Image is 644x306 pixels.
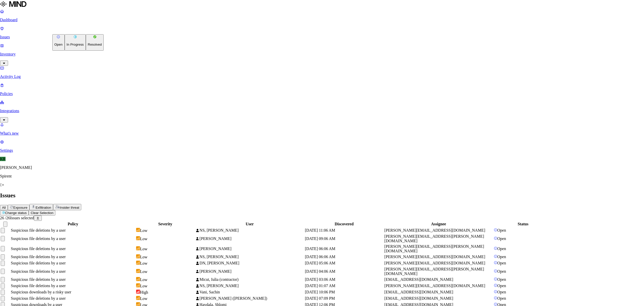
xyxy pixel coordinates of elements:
[52,34,104,51] div: Change status
[93,35,97,39] img: status-resolved.svg
[88,43,102,46] p: Resolved
[73,35,77,39] img: status-in-progress.svg
[54,43,63,46] p: Open
[67,43,84,46] p: In Progress
[57,35,60,39] img: status-open.svg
